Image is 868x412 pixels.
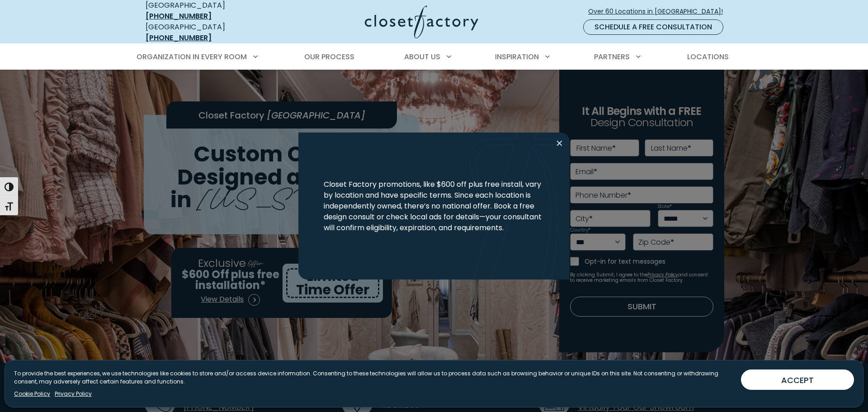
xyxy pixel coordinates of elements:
[553,136,566,151] button: Close modal
[304,52,354,62] span: Our Process
[324,179,544,233] p: Closet Factory promotions, like $600 off plus free install, vary by location and have specific te...
[741,369,854,390] button: ACCEPT
[588,7,730,16] span: Over 60 Locations in [GEOGRAPHIC_DATA]!
[495,52,539,62] span: Inspiration
[588,4,731,19] a: Over 60 Locations in [GEOGRAPHIC_DATA]!
[687,52,729,62] span: Locations
[130,44,738,70] nav: Primary Menu
[365,5,478,38] img: Closet Factory Logo
[404,52,440,62] span: About Us
[14,390,50,398] a: Cookie Policy
[146,33,212,43] a: [PHONE_NUMBER]
[594,52,630,62] span: Partners
[583,19,723,35] a: Schedule a Free Consultation
[14,369,734,386] p: To provide the best experiences, we use technologies like cookies to store and/or access device i...
[55,390,92,398] a: Privacy Policy
[137,52,247,62] span: Organization in Every Room
[146,22,277,43] div: [GEOGRAPHIC_DATA]
[146,11,212,21] a: [PHONE_NUMBER]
